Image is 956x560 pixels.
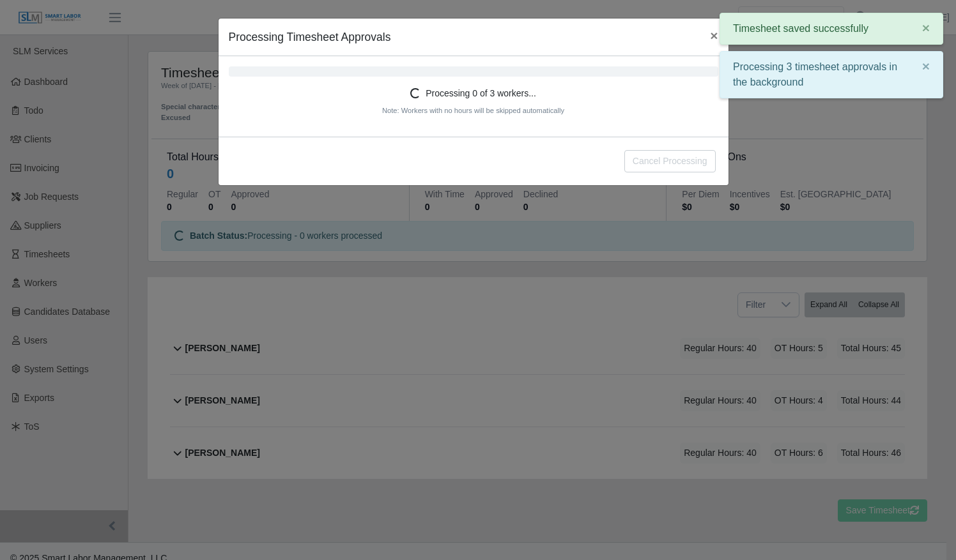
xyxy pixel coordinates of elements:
p: Note: Workers with no hours will be skipped automatically [229,105,718,116]
div: Timesheet saved successfully [720,13,943,45]
div: Processing 0 of 3 workers... [229,87,718,116]
h5: Processing Timesheet Approvals [229,29,391,45]
span: × [922,59,930,73]
span: × [710,28,718,43]
button: Close [700,19,728,52]
div: Processing 3 timesheet approvals in the background [720,51,943,98]
button: Cancel Processing [624,150,716,172]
